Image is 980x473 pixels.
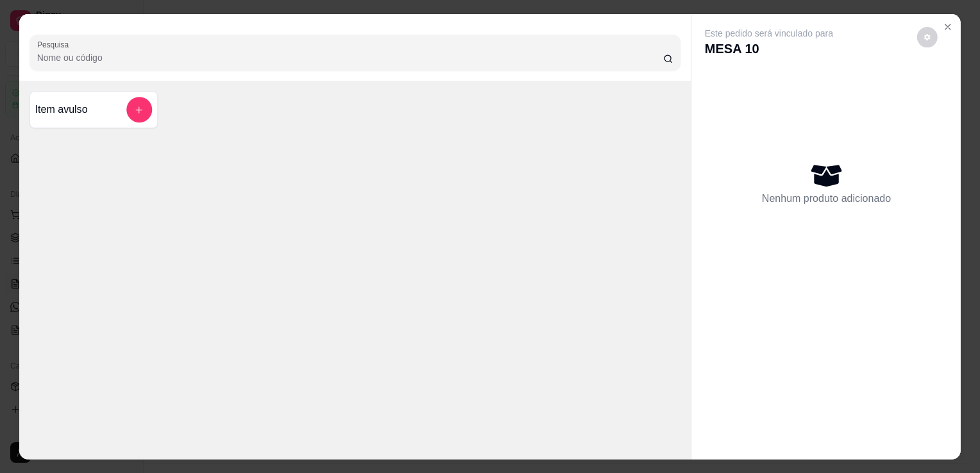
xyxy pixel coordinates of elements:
[705,40,833,58] p: MESA 10
[35,102,88,117] h4: Item avulso
[762,191,891,206] p: Nenhum produto adicionado
[126,97,152,122] button: add-separate-item
[938,17,958,37] button: Close
[37,39,73,50] label: Pesquisa
[705,27,833,40] p: Este pedido será vinculado para
[37,51,663,64] input: Pesquisa
[917,27,938,47] button: decrease-product-quantity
